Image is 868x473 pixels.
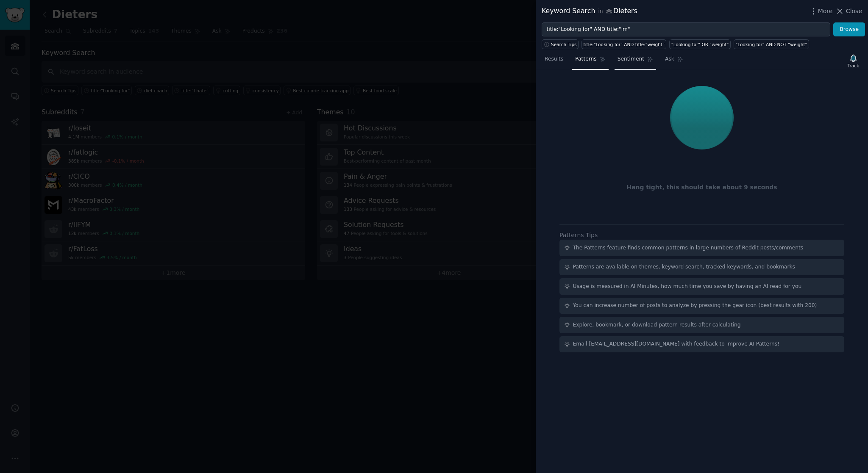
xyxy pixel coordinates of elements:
[573,244,804,252] div: The Patterns feature finds common patterns in large numbers of Reddit posts/comments
[542,53,566,70] a: Results
[573,302,817,310] div: You can increase number of posts to analyze by pressing the gear icon (best results with 200)
[662,53,686,70] a: Ask
[846,7,862,16] span: Close
[573,321,741,329] div: Explore, bookmark, or download pattern results after calculating
[818,7,833,16] span: More
[573,340,780,348] div: Email [EMAIL_ADDRESS][DOMAIN_NAME] with feedback to improve AI Patterns!
[671,41,729,47] div: "Looking for" OR "weight"
[618,55,644,63] span: Sentiment
[598,8,603,15] span: in
[542,39,579,49] button: Search Tips
[559,232,598,238] label: Patterns Tips
[545,55,563,63] span: Results
[542,22,830,37] input: Try a keyword related to your business
[809,7,833,16] button: More
[835,7,862,16] button: Close
[845,52,862,70] button: Track
[615,53,656,70] a: Sentiment
[573,263,795,271] div: Patterns are available on themes, keyword search, tracked keywords, and bookmarks
[572,53,608,70] a: Patterns
[833,22,865,37] button: Browse
[735,41,807,47] div: "Looking for" AND NOT "weight"
[848,63,859,69] div: Track
[669,39,731,49] a: "Looking for" OR "weight"
[573,283,802,290] div: Usage is measured in AI Minutes, how much time you save by having an AI read for you
[575,55,596,63] span: Patterns
[551,41,577,47] span: Search Tips
[734,39,809,49] a: "Looking for" AND NOT "weight"
[584,41,665,47] div: title:"Looking for" AND title:"weight"
[542,6,637,17] div: Keyword Search Dieters
[665,55,674,63] span: Ask
[581,39,666,49] a: title:"Looking for" AND title:"weight"
[548,183,856,192] div: Hang tight, this should take about 9 seconds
